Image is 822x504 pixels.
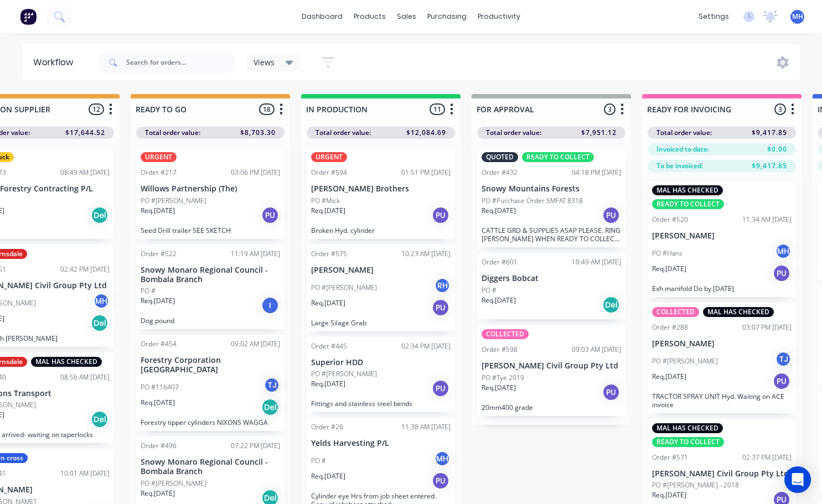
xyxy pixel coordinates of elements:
p: PO #[PERSON_NAME] [652,356,718,366]
div: Order #217 [141,168,177,178]
p: [PERSON_NAME] Civil Group Pty Ltd [652,469,792,479]
p: PO #Tye 2019 [482,373,524,383]
div: Order #571 [652,453,688,463]
p: Req. [DATE] [311,471,345,481]
div: PU [602,206,620,224]
p: PO #[PERSON_NAME] [311,369,377,379]
p: Req. [DATE] [141,489,175,498]
p: Snowy Monaro Regional Council - Bombala Branch [141,266,280,284]
div: PU [773,264,790,282]
div: URGENT [311,152,347,162]
p: Req. [DATE] [652,490,686,500]
div: Del [261,398,279,416]
div: Order #288 [652,323,688,332]
span: $0.00 [767,144,787,154]
div: 10:23 AM [DATE] [401,249,451,259]
p: [PERSON_NAME] [652,339,792,349]
div: Order #598 [482,345,518,355]
div: Order #496 [141,441,177,451]
div: TJ [775,351,792,367]
span: Total order value: [316,128,371,138]
div: COLLECTED [482,329,529,339]
div: settings [693,8,735,25]
div: Order #601 [482,257,518,267]
div: PU [432,380,449,397]
div: 03:06 PM [DATE] [231,168,280,178]
div: Del [91,206,108,224]
p: Willows Partnership (The) [141,184,280,194]
p: Req. [DATE] [141,296,175,306]
div: 01:51 PM [DATE] [401,168,451,178]
div: 04:18 PM [DATE] [572,168,621,178]
div: 02:34 PM [DATE] [401,341,451,351]
p: CATTLE GRD & SUPPLIES ASAP PLEASE. RING [PERSON_NAME] WHEN READY TO COLLECT : 0411 612 027 [482,226,621,243]
div: COLLECTED [652,307,699,317]
p: Forestry Corporation [GEOGRAPHIC_DATA] [141,356,280,375]
div: Workflow [33,56,79,69]
div: Order #44502:34 PM [DATE]Superior HDDPO #[PERSON_NAME]Req.[DATE]PUFittings and stainless steel bends [307,337,455,413]
div: MH [93,293,110,309]
div: Del [602,296,620,314]
span: $17,644.52 [65,128,105,138]
span: $8,703.30 [240,128,276,138]
div: Order #45409:02 AM [DATE]Forestry Corporation [GEOGRAPHIC_DATA]PO #116407TJReq.[DATE]DelForestry ... [136,335,285,431]
a: dashboard [296,8,348,25]
p: Dog pound [141,316,280,325]
div: 08:56 AM [DATE] [60,372,110,382]
div: 11:34 AM [DATE] [742,215,792,225]
div: PU [432,206,449,224]
p: Req. [DATE] [311,298,345,308]
p: Large Silage Grab [311,319,451,327]
div: Open Intercom Messenger [784,466,811,493]
div: PU [432,472,449,490]
p: Req. [DATE] [482,295,516,305]
div: COLLECTEDMAL HAS CHECKEDOrder #28803:07 PM [DATE][PERSON_NAME]PO #[PERSON_NAME]TJReq.[DATE]PUTRAC... [648,303,796,413]
p: Superior HDD [311,358,451,367]
p: Req. [DATE] [141,206,175,216]
div: COLLECTEDOrder #59809:03 AM [DATE][PERSON_NAME] Civil Group Pty LtdPO #Tye 2019Req.[DATE]PU20mm40... [477,325,625,416]
span: Total order value: [486,128,541,138]
div: Order #575 [311,249,347,259]
div: Order #520 [652,215,688,225]
div: 03:07 PM [DATE] [742,323,792,332]
div: PU [773,372,790,390]
p: [PERSON_NAME] Civil Group Pty Ltd [482,361,621,371]
span: Total order value: [656,128,712,138]
div: URGENTOrder #59401:51 PM [DATE][PERSON_NAME] BrothersPO #MickReq.[DATE]PUBroken Hyd. cylinder [307,148,455,239]
p: PO #[PERSON_NAME] [311,283,377,293]
span: Invoiced to date: [656,144,709,154]
span: $7,951.12 [581,128,617,138]
div: Order #522 [141,249,177,259]
div: MAL HAS CHECKED [703,307,774,317]
p: Req. [DATE] [482,383,516,393]
div: 10:01 AM [DATE] [60,469,110,479]
div: PU [261,206,279,224]
p: [PERSON_NAME] [311,266,451,275]
div: MAL HAS CHECKEDREADY TO COLLECTOrder #52011:34 AM [DATE][PERSON_NAME]PO #HansMHReq.[DATE]PUExh ma... [648,181,796,297]
p: Req. [DATE] [652,372,686,382]
div: Order #60110:49 AM [DATE]Diggers BobcatPO #Req.[DATE]Del [477,253,625,319]
p: PO #116407 [141,382,179,392]
div: 09:03 AM [DATE] [572,345,621,355]
div: 11:38 AM [DATE] [401,422,451,432]
p: Yelds Harvesting P/L [311,439,451,448]
div: productivity [472,8,526,25]
div: RH [434,277,451,294]
p: Req. [DATE] [652,264,686,274]
p: PO # [482,285,497,295]
p: [PERSON_NAME] Brothers [311,184,451,194]
div: TJ [263,377,280,393]
div: Order #594 [311,168,347,178]
div: Order #432 [482,168,518,178]
p: [PERSON_NAME] [652,231,792,241]
p: Req. [DATE] [311,379,345,389]
p: PO #Purchase Order SMFAT 8318 [482,196,583,206]
div: products [348,8,391,25]
div: Order #52211:19 AM [DATE]Snowy Monaro Regional Council - Bombala BranchPO #Req.[DATE]IDog pound [136,245,285,330]
p: PO #[PERSON_NAME] [141,479,206,489]
input: Search for orders... [126,51,236,74]
p: Snowy Mountains Forests [482,184,621,194]
div: QUOTED [482,152,518,162]
p: Req. [DATE] [482,206,516,216]
p: Broken Hyd. cylinder [311,226,451,235]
